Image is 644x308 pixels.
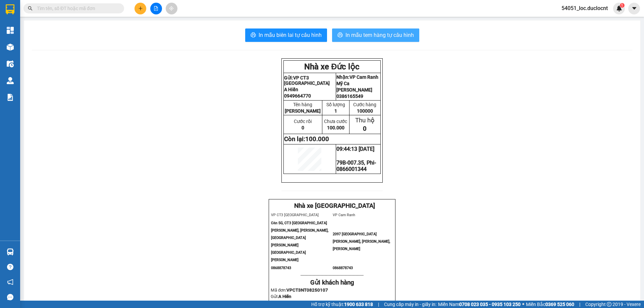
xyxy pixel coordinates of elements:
span: Miền Bắc [526,301,574,308]
img: solution-icon [7,94,14,101]
img: warehouse-icon [7,77,14,84]
span: [PERSON_NAME] [336,87,372,93]
span: Gửi: [271,294,291,299]
span: 1 [334,108,337,114]
button: printerIn mẫu tem hàng tự cấu hình [332,28,419,42]
span: 2097 [GEOGRAPHIC_DATA][PERSON_NAME], [PERSON_NAME], [PERSON_NAME] [51,26,95,43]
span: | [579,301,580,308]
button: plus [135,3,146,14]
p: Cước rồi [284,119,322,124]
img: dashboard-icon [7,27,14,34]
span: Miền Nam [438,301,521,308]
span: In mẫu biên lai tự cấu hình [259,31,322,39]
img: logo-vxr [6,4,14,14]
span: Căn 5G, CT3 [GEOGRAPHIC_DATA][PERSON_NAME], [PERSON_NAME], [GEOGRAPHIC_DATA][PERSON_NAME][GEOGRAP... [271,221,328,262]
input: Tìm tên, số ĐT hoặc mã đơn [37,5,116,12]
sup: 1 [620,3,625,8]
img: icon-new-feature [616,5,622,11]
span: Hỗ trợ kỹ thuật: [311,301,373,308]
span: 0386165549 [336,94,363,99]
span: [PERSON_NAME] [285,108,321,114]
span: Cung cấp máy in - giấy in: [384,301,436,308]
span: 100000 [357,108,373,114]
span: Thu hộ [355,117,375,124]
img: warehouse-icon [7,44,14,51]
strong: 0708 023 035 - 0935 103 250 [459,302,521,307]
span: 0868878743 [333,266,353,270]
span: message [7,294,13,300]
span: 0949664770 [284,93,311,99]
span: ⚪️ [522,303,524,306]
span: 100.000 [327,125,344,130]
img: warehouse-icon [7,248,14,255]
span: VP CT3 [GEOGRAPHIC_DATA] [2,12,50,16]
span: VP Cam Ranh [350,74,378,80]
span: Mã đơn: [271,288,328,293]
strong: Gửi: [284,75,330,86]
span: search [28,6,33,11]
span: 79B-007.35, Phi- 0866001344 [336,160,376,172]
strong: Còn lại: [284,135,329,143]
strong: Gửi khách hàng [310,279,354,286]
strong: Nhà xe Đức lộc [304,62,360,71]
span: copyright [607,302,611,307]
span: 09:44:13 [DATE] [336,146,374,152]
span: 2097 [GEOGRAPHIC_DATA][PERSON_NAME], [PERSON_NAME], [PERSON_NAME] [333,232,390,251]
p: Tên hàng [284,102,322,107]
p: Số lượng [323,102,349,107]
span: printer [251,32,256,39]
span: plus [138,6,143,11]
span: printer [337,32,343,39]
button: aim [166,3,177,14]
strong: 1900 633 818 [344,302,373,307]
span: VP CT3 [GEOGRAPHIC_DATA] [271,213,319,217]
span: | [378,301,379,308]
p: ----------------------------------------------- [271,272,393,278]
strong: 0369 525 060 [545,302,574,307]
span: question-circle [7,264,13,270]
span: 54051_loc.duclocnt [556,4,613,12]
span: aim [169,6,174,11]
strong: Nhận: [336,74,378,80]
span: notification [7,279,13,285]
span: caret-down [631,5,637,11]
span: VP CT3 [GEOGRAPHIC_DATA] [284,75,330,86]
span: VP Cam Ranh [51,12,73,16]
img: warehouse-icon [7,60,14,67]
span: Mỹ Ca [336,81,350,86]
span: file-add [154,6,158,11]
p: Cước hàng [350,102,380,107]
span: 0868878743 [271,266,291,270]
span: 0 [363,125,367,132]
span: A Hiến [278,294,291,299]
span: In mẫu tem hàng tự cấu hình [345,31,414,39]
span: 0949664770 [271,300,298,305]
span: 0 [302,125,304,130]
button: file-add [150,3,162,14]
span: 1 [621,3,623,8]
strong: Nhà xe [GEOGRAPHIC_DATA] [12,3,93,10]
button: caret-down [628,3,640,14]
span: VP Cam Ranh [333,213,355,217]
strong: Nhà xe [GEOGRAPHIC_DATA] [294,202,375,209]
span: VPCT3NT08250107 [286,288,328,293]
p: Chưa cước [323,119,349,124]
button: printerIn mẫu biên lai tự cấu hình [245,28,327,42]
span: Căn 5G, CT3 [GEOGRAPHIC_DATA][PERSON_NAME], [PERSON_NAME], [GEOGRAPHIC_DATA][PERSON_NAME][GEOGRAP... [2,17,37,52]
span: A Hiến [284,87,298,92]
span: 100.000 [305,135,329,143]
